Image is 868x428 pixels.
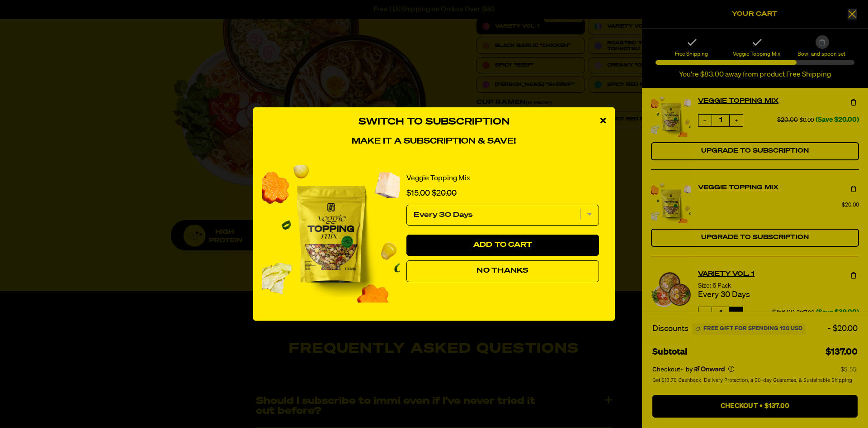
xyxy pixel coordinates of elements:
[473,241,533,249] span: Add to Cart
[262,156,606,312] div: Switch to Subscription
[262,116,606,128] h3: Switch to Subscription
[262,156,606,312] div: 1 of 1
[432,189,457,197] span: $20.00
[262,165,400,303] img: View Veggie Topping Mix
[406,260,599,282] button: No Thanks
[262,137,606,147] h4: Make it a subscription & save!
[406,235,599,256] button: Add to Cart
[591,107,615,135] div: close modal
[476,267,528,274] span: No Thanks
[406,174,470,183] a: Veggie Topping Mix
[406,189,430,197] span: $15.00
[406,205,599,226] select: subscription frequency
